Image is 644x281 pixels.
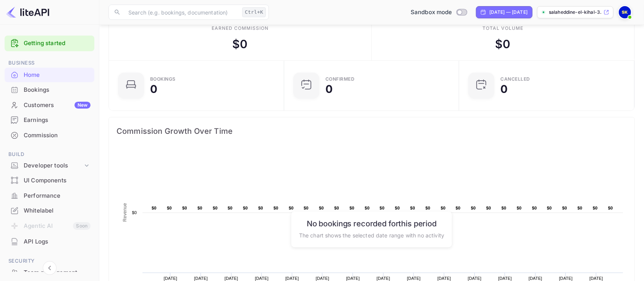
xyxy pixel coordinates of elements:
[350,206,354,210] text: $0
[150,84,157,94] div: 0
[152,206,157,210] text: $0
[299,231,444,239] p: The chart shows the selected date range with no activity
[5,98,94,113] div: CustomersNew
[593,206,598,210] text: $0
[619,6,631,18] img: Salaheddine El Kihal
[325,84,333,94] div: 0
[182,206,187,210] text: $0
[5,113,94,127] a: Earnings
[24,237,91,246] div: API Logs
[441,206,446,210] text: $0
[5,257,94,265] span: Security
[482,25,523,32] div: Total volume
[500,77,530,81] div: CANCELLED
[502,206,506,210] text: $0
[24,131,91,140] div: Commission
[24,116,91,125] div: Earnings
[24,192,91,200] div: Performance
[380,206,385,210] text: $0
[578,206,583,210] text: $0
[517,206,522,210] text: $0
[43,261,57,275] button: Collapse navigation
[232,36,248,53] div: $ 0
[411,8,452,17] span: Sandbox mode
[549,9,602,16] p: salaheddine-el-kihal-3...
[319,206,324,210] text: $0
[285,276,299,281] text: [DATE]
[5,59,94,67] span: Business
[6,6,49,18] img: LiteAPI logo
[498,276,512,281] text: [DATE]
[5,83,94,97] div: Bookings
[5,98,94,112] a: CustomersNew
[325,77,355,81] div: Confirmed
[289,206,294,210] text: $0
[395,206,400,210] text: $0
[365,206,370,210] text: $0
[5,173,94,187] a: UI Components
[5,83,94,97] a: Bookings
[242,7,266,17] div: Ctrl+K
[304,206,309,210] text: $0
[124,5,239,20] input: Search (e.g. bookings, documentation)
[437,276,451,281] text: [DATE]
[5,68,94,82] a: Home
[24,86,91,94] div: Bookings
[5,203,94,218] a: Whitelabel
[562,206,567,210] text: $0
[122,203,128,222] text: Revenue
[213,206,218,210] text: $0
[243,206,248,210] text: $0
[194,276,208,281] text: [DATE]
[346,276,360,281] text: [DATE]
[299,219,444,228] h6: No bookings recorded for this period
[5,188,94,203] div: Performance
[24,176,91,185] div: UI Components
[5,150,94,159] span: Build
[255,276,269,281] text: [DATE]
[197,206,202,210] text: $0
[377,276,390,281] text: [DATE]
[476,6,532,18] div: Click to change the date range period
[5,234,94,249] a: API Logs
[407,276,421,281] text: [DATE]
[24,206,91,215] div: Whitelabel
[559,276,573,281] text: [DATE]
[589,276,603,281] text: [DATE]
[167,206,172,210] text: $0
[5,159,94,172] div: Developer tools
[5,68,94,83] div: Home
[5,188,94,203] a: Performance
[456,206,461,210] text: $0
[5,128,94,142] a: Commission
[316,276,330,281] text: [DATE]
[258,206,263,210] text: $0
[5,113,94,128] div: Earnings
[471,206,476,210] text: $0
[486,206,491,210] text: $0
[225,276,238,281] text: [DATE]
[132,210,137,215] text: $0
[5,173,94,188] div: UI Components
[468,276,482,281] text: [DATE]
[117,125,627,137] span: Commission Growth Over Time
[529,276,542,281] text: [DATE]
[489,9,527,16] div: [DATE] — [DATE]
[24,161,83,170] div: Developer tools
[24,71,91,80] div: Home
[228,206,233,210] text: $0
[212,25,268,32] div: Earned commission
[334,206,339,210] text: $0
[5,203,94,218] div: Whitelabel
[426,206,430,210] text: $0
[5,36,94,51] div: Getting started
[408,8,470,17] div: Switch to Production mode
[547,206,552,210] text: $0
[532,206,537,210] text: $0
[164,276,178,281] text: [DATE]
[410,206,415,210] text: $0
[5,265,94,279] a: Team management
[273,206,278,210] text: $0
[500,84,508,94] div: 0
[24,39,91,48] a: Getting started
